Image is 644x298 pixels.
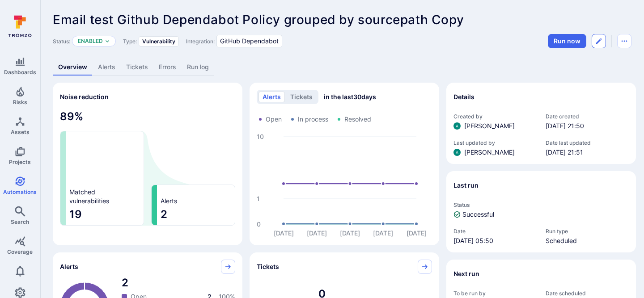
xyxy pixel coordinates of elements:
h2: Next run [453,269,479,278]
span: Automations [3,189,37,195]
a: Tickets [121,59,153,76]
text: [DATE] [407,229,427,237]
text: 1 [257,195,260,202]
span: 2 [161,207,231,222]
span: Coverage [7,248,33,255]
span: [DATE] 05:50 [453,236,537,245]
span: [DATE] 21:50 [546,122,629,130]
h2: Details [453,92,475,101]
div: Automation tabs [53,59,631,76]
span: Date last updated [546,139,629,146]
span: Date created [546,113,629,120]
span: Integration: [186,38,215,45]
span: Risks [13,99,27,105]
a: Errors [153,59,182,76]
button: Edit automation [592,34,606,48]
span: GitHub Dependabot [220,37,279,46]
span: total [122,276,235,290]
button: Automation menu [617,34,631,48]
a: Overview [53,59,93,76]
span: 89 % [60,109,235,124]
button: Expand dropdown [105,38,110,44]
button: Enabled [78,38,103,45]
span: Alerts [60,262,78,271]
span: Search [11,218,29,225]
text: 10 [257,133,264,140]
span: Last updated by [453,139,537,146]
span: Run type [546,228,629,235]
span: Date scheduled [546,290,629,297]
section: Last run widget [446,171,636,252]
span: Email test Github Dependabot Policy grouped by sourcepath Copy [53,12,464,27]
div: Arjan Dehar [453,122,461,130]
section: Details widget [446,83,636,164]
a: Alerts [93,59,121,76]
span: Scheduled [546,236,629,245]
a: Run log [182,59,214,76]
span: [PERSON_NAME] [464,122,515,130]
span: Status [453,201,629,208]
text: [DATE] [373,229,393,237]
span: Created by [453,113,537,120]
span: Alerts [161,197,177,206]
span: Assets [11,129,30,135]
span: In process [298,115,328,124]
img: ACg8ocLSa5mPYBaXNx3eFu_EmspyJX0laNWN7cXOFirfQ7srZveEpg=s96-c [453,122,461,130]
div: Alerts/Tickets trend [250,83,439,245]
button: alerts [258,92,285,102]
span: Status: [53,38,70,45]
button: Run automation [548,34,586,48]
span: Date [453,228,537,235]
span: Successful [462,210,494,219]
span: Open [266,115,282,124]
div: Arjan Dehar [453,149,461,156]
span: Noise reduction [60,93,109,101]
text: [DATE] [340,229,360,237]
span: Matched vulnerabilities [69,188,109,206]
span: Type: [123,38,137,45]
h2: Last run [453,181,479,190]
text: [DATE] [274,229,294,237]
span: Tickets [257,262,279,271]
button: tickets [286,92,317,102]
span: Resolved [344,115,371,124]
span: [PERSON_NAME] [464,148,515,157]
span: in the last 30 days [324,92,376,101]
text: [DATE] [307,229,327,237]
span: Projects [9,159,31,165]
span: [DATE] 21:51 [546,148,629,157]
span: To be run by [453,290,537,297]
span: Dashboards [4,69,36,76]
img: ACg8ocLSa5mPYBaXNx3eFu_EmspyJX0laNWN7cXOFirfQ7srZveEpg=s96-c [453,149,461,156]
div: Vulnerability [139,36,179,46]
span: 19 [69,207,140,222]
text: 0 [257,220,261,228]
